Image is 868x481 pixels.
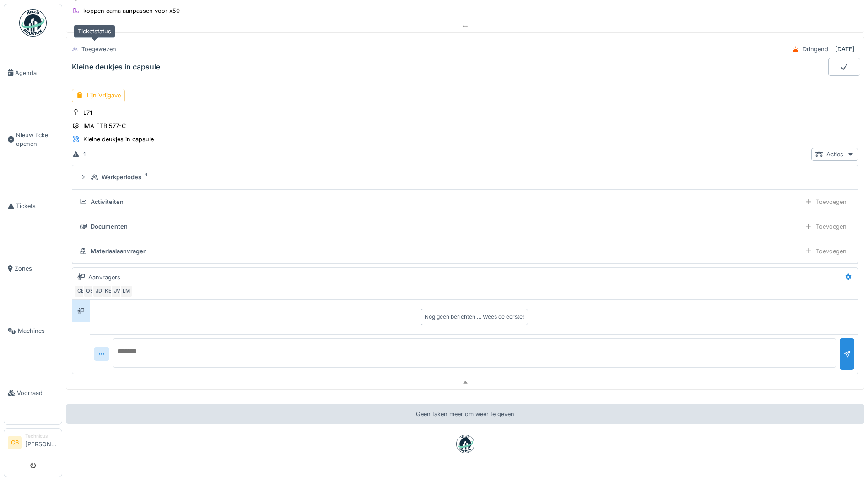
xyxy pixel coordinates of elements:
[66,404,864,424] div: Geen taken meer om weer te geven
[74,25,115,38] div: Ticketstatus
[83,108,92,117] div: L71
[91,222,128,231] div: Documenten
[74,285,87,298] div: CB
[811,148,858,161] div: Acties
[83,6,180,15] div: koppen cama aanpassen voor x50
[92,285,105,298] div: JD
[83,150,86,159] div: 1
[803,45,828,53] div: Dringend
[76,243,854,260] summary: MateriaalaanvragenToevoegen
[8,436,22,449] li: CB
[801,195,851,208] div: Toevoegen
[17,389,58,397] span: Voorraad
[111,285,124,298] div: JV
[88,273,120,282] div: Aanvragers
[4,362,62,424] a: Voorraad
[4,42,62,104] a: Agenda
[4,237,62,299] a: Zones
[72,63,160,71] div: Kleine deukjes in capsule
[76,193,854,210] summary: ActiviteitenToevoegen
[18,326,58,335] span: Machines
[83,285,96,298] div: QS
[835,45,855,53] div: [DATE]
[15,69,58,77] span: Agenda
[91,247,147,256] div: Materiaalaanvragen
[91,198,124,206] div: Activiteiten
[4,175,62,237] a: Tickets
[81,45,116,53] div: Toegewezen
[102,173,141,182] div: Werkperiodes
[456,435,474,453] img: badge-BVDL4wpA.svg
[25,433,58,452] li: [PERSON_NAME]
[120,285,133,298] div: LM
[83,135,154,144] div: Kleine deukjes in capsule
[4,104,62,175] a: Nieuw ticket openen
[801,245,851,258] div: Toevoegen
[83,122,126,130] div: IMA FTB 577-C
[72,89,125,102] div: Lijn Vrijgave
[16,131,58,148] span: Nieuw ticket openen
[15,264,58,273] span: Zones
[801,220,851,233] div: Toevoegen
[25,433,58,439] div: Technicus
[19,9,47,37] img: Badge_color-CXgf-gQk.svg
[4,300,62,362] a: Machines
[425,313,524,321] div: Nog geen berichten … Wees de eerste!
[8,433,58,454] a: CB Technicus[PERSON_NAME]
[76,218,854,235] summary: DocumentenToevoegen
[76,169,854,186] summary: Werkperiodes1
[102,285,114,298] div: KE
[16,202,58,210] span: Tickets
